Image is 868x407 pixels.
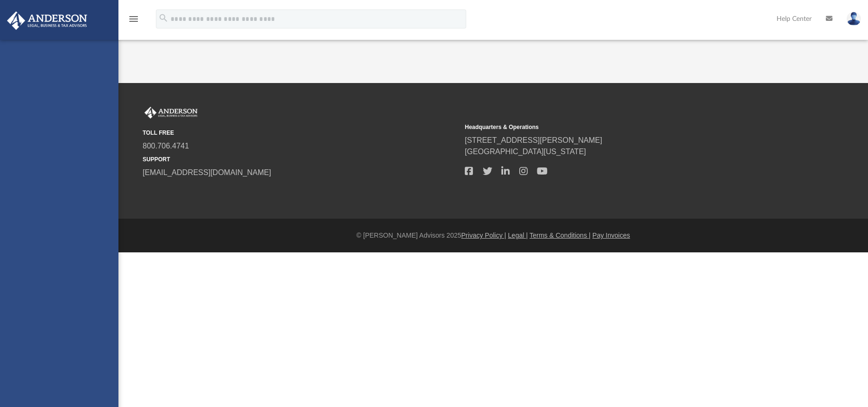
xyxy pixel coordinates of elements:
img: User Pic [847,12,861,26]
a: Privacy Policy | [461,231,506,239]
a: menu [128,18,139,25]
small: SUPPORT [143,155,458,164]
i: search [158,13,169,23]
a: 800.706.4741 [143,142,189,150]
small: TOLL FREE [143,129,458,137]
a: Legal | [508,231,528,239]
a: Terms & Conditions | [530,231,591,239]
a: [STREET_ADDRESS][PERSON_NAME] [465,136,602,144]
a: [GEOGRAPHIC_DATA][US_STATE] [465,148,586,156]
small: Headquarters & Operations [465,123,780,131]
div: © [PERSON_NAME] Advisors 2025 [118,231,868,240]
a: [EMAIL_ADDRESS][DOMAIN_NAME] [143,168,271,176]
img: Anderson Advisors Platinum Portal [143,107,199,119]
img: Anderson Advisors Platinum Portal [4,11,90,30]
a: Pay Invoices [592,231,630,239]
i: menu [128,13,139,25]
